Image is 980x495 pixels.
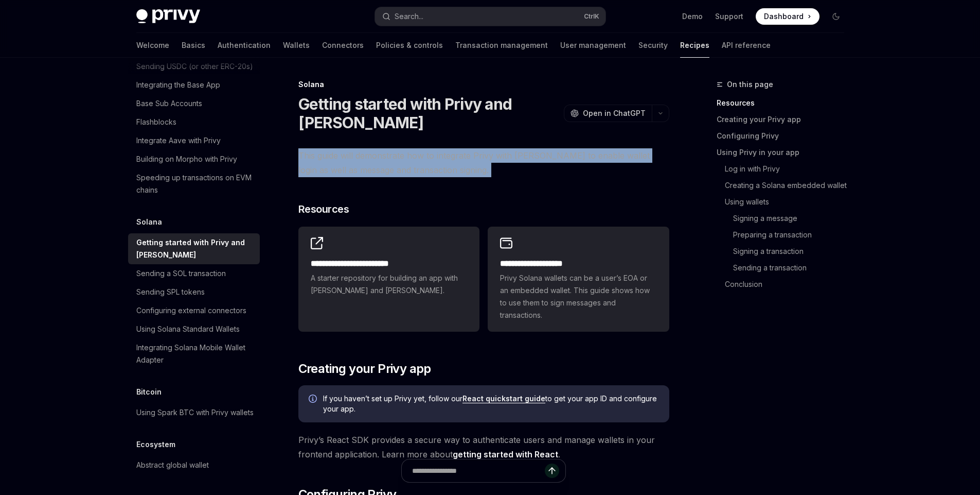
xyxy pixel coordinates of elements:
[136,97,202,110] div: Base Sub Accounts
[583,108,646,118] span: Open in ChatGPT
[717,194,852,210] a: Using wallets
[182,33,205,58] a: Basics
[128,94,260,113] a: Base Sub Accounts
[128,403,260,422] a: Using Spark BTC with Privy wallets
[136,386,162,398] h5: Bitcoin
[717,243,852,260] a: Signing a transaction
[128,76,260,94] a: Integrating the Base App
[717,128,852,144] a: Configuring Privy
[717,210,852,227] a: Signing a message
[638,33,668,58] a: Security
[375,7,605,26] button: Search...CtrlK
[727,78,773,91] span: On this page
[128,233,260,264] a: Getting started with Privy and [PERSON_NAME]
[128,168,260,199] a: Speeding up transactions on EVM chains
[298,79,669,90] div: Solana
[128,320,260,338] a: Using Solana Standard Wallets
[311,272,467,297] span: A starter repository for building an app with [PERSON_NAME] and [PERSON_NAME].
[717,227,852,243] a: Preparing a transaction
[136,459,209,471] div: Abstract global wallet
[298,433,669,462] span: Privy’s React SDK provides a secure way to authenticate users and manage wallets in your frontend...
[218,33,271,58] a: Authentication
[455,33,548,58] a: Transaction management
[128,338,260,369] a: Integrating Solana Mobile Wallet Adapter
[756,8,819,25] a: Dashboard
[828,8,844,25] button: Toggle dark mode
[136,406,254,419] div: Using Spark BTC with Privy wallets
[136,79,220,91] div: Integrating the Base App
[128,113,260,131] a: Flashblocks
[376,33,443,58] a: Policies & controls
[136,172,254,196] div: Speeding up transactions on EVM chains
[136,438,175,451] h5: Ecosystem
[128,283,260,301] a: Sending SPL tokens
[298,361,431,377] span: Creating your Privy app
[584,12,599,21] span: Ctrl K
[136,236,254,261] div: Getting started with Privy and [PERSON_NAME]
[717,95,852,111] a: Resources
[283,33,310,58] a: Wallets
[717,144,852,161] a: Using Privy in your app
[136,323,240,335] div: Using Solana Standard Wallets
[500,272,656,321] span: Privy Solana wallets can be a user’s EOA or an embedded wallet. This guide shows how to use them ...
[545,464,559,478] button: Send message
[717,276,852,293] a: Conclusion
[136,216,162,228] h5: Solana
[717,111,852,128] a: Creating your Privy app
[717,177,852,194] a: Creating a Solana embedded wallet
[128,131,260,150] a: Integrate Aave with Privy
[323,394,659,414] span: If you haven’t set up Privy yet, follow our to get your app ID and configure your app.
[298,95,560,132] h1: Getting started with Privy and [PERSON_NAME]
[128,150,260,168] a: Building on Morpho with Privy
[136,153,237,165] div: Building on Morpho with Privy
[298,202,349,216] span: Resources
[722,33,771,58] a: API reference
[136,286,205,298] div: Sending SPL tokens
[322,33,364,58] a: Connectors
[717,161,852,177] a: Log in with Privy
[412,459,545,482] input: Ask a question...
[136,33,169,58] a: Welcome
[395,10,423,23] div: Search...
[764,11,804,22] span: Dashboard
[682,11,703,22] a: Demo
[462,394,545,403] a: React quickstart guide
[560,33,626,58] a: User management
[680,33,709,58] a: Recipes
[309,395,319,405] svg: Info
[136,304,246,317] div: Configuring external connectors
[298,148,669,177] span: This guide will demonstrate how to integrate Privy with [PERSON_NAME] to enable wallet login as w...
[488,227,669,332] a: **** **** **** *****Privy Solana wallets can be a user’s EOA or an embedded wallet. This guide sh...
[136,134,221,147] div: Integrate Aave with Privy
[128,456,260,474] a: Abstract global wallet
[717,260,852,276] a: Sending a transaction
[453,449,558,460] a: getting started with React
[136,116,176,128] div: Flashblocks
[136,342,254,366] div: Integrating Solana Mobile Wallet Adapter
[715,11,743,22] a: Support
[128,264,260,283] a: Sending a SOL transaction
[128,301,260,320] a: Configuring external connectors
[136,267,226,280] div: Sending a SOL transaction
[136,9,200,24] img: dark logo
[564,105,652,122] button: Open in ChatGPT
